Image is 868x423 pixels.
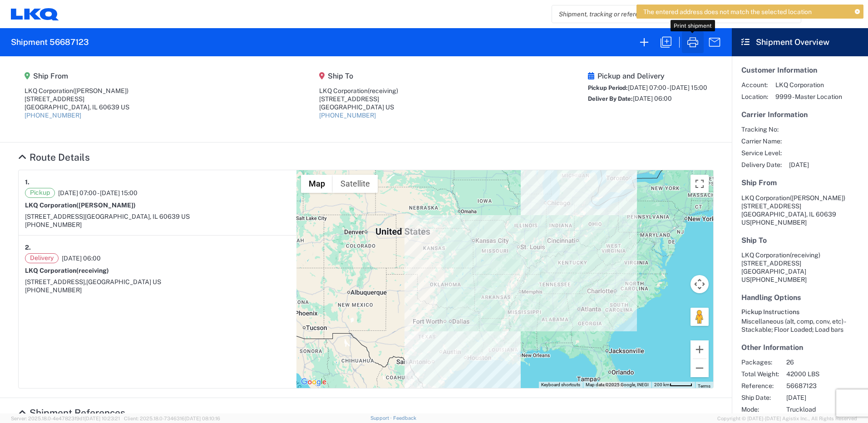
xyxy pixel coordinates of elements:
button: Keyboard shortcuts [541,382,580,388]
span: 26 [786,358,864,366]
span: [DATE] 06:00 [633,95,672,102]
div: [GEOGRAPHIC_DATA], IL 60639 US [25,103,129,111]
span: Carrier Name: [741,137,782,145]
h5: Ship From [25,72,129,80]
span: Pickup [25,188,55,198]
a: Hide Details [18,407,125,418]
button: Map Scale: 200 km per 46 pixels [651,382,695,388]
span: Deliver By Date: [588,95,633,102]
span: Reference: [741,382,779,390]
span: Server: 2025.18.0-4e47823f9d1 [11,416,120,421]
h5: Handling Options [741,293,858,302]
h5: Customer Information [741,66,858,74]
div: [PHONE_NUMBER] [25,286,290,294]
button: Drag Pegman onto the map to open Street View [690,308,709,326]
span: (receiving) [790,251,820,259]
div: [STREET_ADDRESS] [319,95,398,103]
span: [PHONE_NUMBER] [750,219,807,226]
a: Hide Details [18,152,90,163]
span: [STREET_ADDRESS] [741,202,801,210]
span: Service Level: [741,149,782,157]
span: LKQ Corporation [775,81,842,89]
span: Account: [741,81,768,89]
span: [DATE] 07:00 - [DATE] 15:00 [58,189,138,197]
span: [DATE] [786,393,864,402]
a: Feedback [393,415,416,421]
span: 42000 LBS [786,370,864,378]
span: [DATE] [789,161,809,169]
div: LKQ Corporation [319,87,398,95]
span: Copyright © [DATE]-[DATE] Agistix Inc., All Rights Reserved [717,414,857,423]
strong: LKQ Corporation [25,202,136,209]
span: [DATE] 10:23:21 [84,416,120,421]
h5: Ship From [741,178,858,187]
div: [PHONE_NUMBER] [25,221,290,229]
div: [STREET_ADDRESS] [25,95,129,103]
span: Client: 2025.18.0-7346316 [124,416,220,421]
address: [GEOGRAPHIC_DATA] US [741,251,858,284]
span: LKQ Corporation [STREET_ADDRESS] [741,251,820,267]
span: [STREET_ADDRESS], [25,278,86,285]
span: Delivery [25,253,59,263]
span: Mode: [741,405,779,413]
a: Terms [698,384,710,389]
img: Google [299,376,329,388]
strong: 2. [25,242,31,253]
strong: 1. [25,177,30,188]
h5: Ship To [741,236,858,245]
button: Zoom out [690,359,709,377]
a: [PHONE_NUMBER] [319,112,376,119]
div: LKQ Corporation [25,87,129,95]
span: ([PERSON_NAME]) [790,194,845,202]
span: 9999 - Master Location [775,93,842,101]
span: Pickup Period: [588,84,628,91]
h2: Shipment 56687123 [11,37,89,48]
span: [DATE] 08:10:16 [185,416,220,421]
button: Show satellite imagery [333,175,378,193]
h6: Pickup Instructions [741,308,858,316]
div: Miscellaneous (alt, comp, conv, etc) - Stackable; Floor Loaded; Load bars [741,317,858,334]
span: 56687123 [786,382,864,390]
span: Delivery Date: [741,161,782,169]
a: [PHONE_NUMBER] [25,112,81,119]
header: Shipment Overview [732,28,868,56]
h5: Pickup and Delivery [588,72,707,80]
span: [DATE] 07:00 - [DATE] 15:00 [628,84,707,91]
span: The entered address does not match the selected location [643,8,812,16]
span: Packages: [741,358,779,366]
button: Show street map [301,175,333,193]
span: Total Weight: [741,370,779,378]
button: Zoom in [690,340,709,359]
span: (receiving) [76,267,109,274]
span: Truckload [786,405,864,413]
span: LKQ Corporation [741,194,790,202]
span: (receiving) [368,87,398,94]
span: [DATE] 06:00 [62,254,101,262]
span: Tracking No: [741,125,782,133]
span: Map data ©2025 Google, INEGI [586,382,649,387]
button: Toggle fullscreen view [690,175,709,193]
h5: Ship To [319,72,398,80]
span: ([PERSON_NAME]) [73,87,128,94]
span: 200 km [654,382,670,387]
address: [GEOGRAPHIC_DATA], IL 60639 US [741,194,858,226]
span: [PHONE_NUMBER] [750,276,807,283]
button: Map camera controls [690,275,709,293]
h5: Other Information [741,343,858,352]
span: [GEOGRAPHIC_DATA], IL 60639 US [85,213,190,220]
span: Ship Date: [741,393,779,402]
strong: LKQ Corporation [25,267,109,274]
div: [GEOGRAPHIC_DATA] US [319,103,398,111]
span: [GEOGRAPHIC_DATA] US [86,278,161,285]
input: Shipment, tracking or reference number [552,5,787,23]
h5: Carrier Information [741,110,858,119]
span: [STREET_ADDRESS] [25,213,85,220]
a: Open this area in Google Maps (opens a new window) [299,376,329,388]
a: Support [370,415,393,421]
span: ([PERSON_NAME]) [76,202,136,209]
span: Location: [741,93,768,101]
